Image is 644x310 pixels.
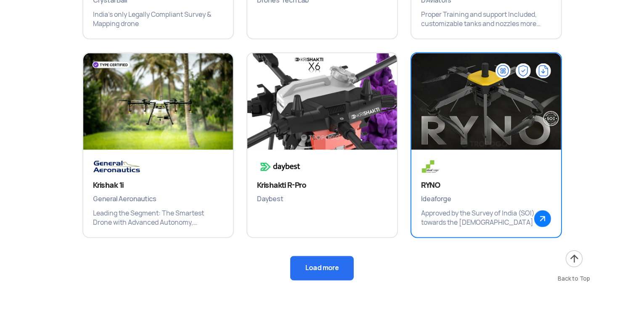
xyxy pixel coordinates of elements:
[257,180,387,190] h3: Krishakti R-Pro
[93,10,223,29] p: India's only Legally Compliant Survey & Mapping drone
[257,160,309,174] img: Brand
[411,53,562,238] a: Drone ImageBrandRYNOIdeaforgeApproved by the Survey of India (SOI) towards the [DEMOGRAPHIC_DATA]
[556,272,593,285] div: Back to Top
[396,43,576,169] img: Drone Image
[93,180,223,190] h3: Krishak 1i
[421,160,473,174] img: Brand
[247,53,397,158] img: Drone Image
[421,180,551,190] h3: RYNO
[421,194,551,205] span: Ideaforge
[82,53,234,238] a: Drone ImageBrandKrishak 1iGeneral AeronauticsLeading the Segment: The Smartest Drone with Advance...
[421,10,551,29] p: Proper Training and support Included, customizable tanks and nozzles more precise farming.
[565,250,583,268] img: ic_arrow-up.png
[257,194,387,205] span: Daybest
[290,256,354,281] button: Load more
[93,160,145,174] img: Brand
[93,194,223,205] span: General Aeronautics
[421,209,551,227] p: Approved by the Survey of India (SOI) towards the [DEMOGRAPHIC_DATA]
[246,53,398,238] a: Drone ImageBrandKrishakti R-ProDaybest
[83,53,233,158] img: Drone Image
[534,210,551,227] img: ic_arrow_popup.png
[93,209,223,227] p: Leading the Segment: The Smartest Drone with Advanced Autonomy, Enhanced Agronomy Efficiency, Cos...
